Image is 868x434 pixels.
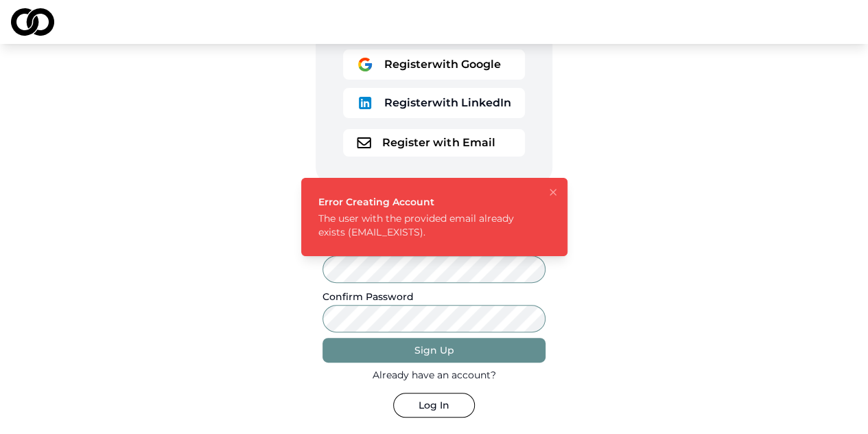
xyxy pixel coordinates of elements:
button: Log In [393,393,475,418]
div: Error Creating Account [318,195,534,209]
img: logo [357,56,373,73]
button: logoRegisterwith LinkedIn [343,88,525,118]
button: Sign Up [322,338,546,363]
div: Already have an account? [373,368,496,382]
button: logoRegister with Email [343,129,525,157]
img: logo [357,95,373,111]
button: logoRegisterwith Google [343,49,525,80]
img: logo [11,8,54,36]
label: Confirm Password [322,290,414,303]
img: logo [357,137,371,148]
div: The user with the provided email already exists (EMAIL_EXISTS). [318,212,534,239]
div: Sign Up [414,343,454,357]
